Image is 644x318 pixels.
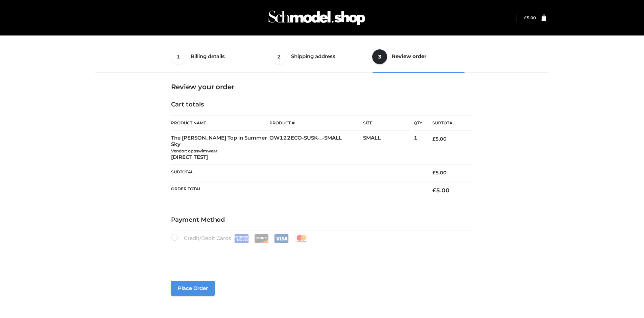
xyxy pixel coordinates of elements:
img: Schmodel Admin 964 [266,4,367,31]
td: SMALL [363,131,414,165]
span: £ [432,187,436,194]
label: Credit/Debit Cards [171,234,309,243]
th: Qty [414,115,422,131]
span: £ [432,136,435,142]
a: £5.00 [524,15,536,20]
bdi: 5.00 [432,187,450,194]
bdi: 5.00 [432,136,447,142]
span: £ [432,170,435,176]
th: Size [363,116,410,131]
th: Order Total [171,181,423,199]
td: 1 [414,131,422,165]
th: Product Name [171,115,270,131]
th: Product # [269,115,363,131]
th: Subtotal [422,116,473,131]
iframe: Secure payment input frame [170,242,472,266]
span: £ [524,15,527,20]
img: Amex [234,234,249,243]
img: Visa [274,234,289,243]
img: Discover [254,234,269,243]
bdi: 5.00 [432,170,447,176]
button: Place order [171,281,215,296]
small: Vendor: oppswimwear [171,148,217,153]
td: OW122ECO-SUSK-_-SMALL [269,131,363,165]
th: Subtotal [171,165,423,181]
h4: Payment Method [171,216,473,224]
h4: Cart totals [171,101,473,108]
img: Mastercard [294,234,309,243]
td: The [PERSON_NAME] Top in Summer Sky [DIRECT TEST] [171,131,270,165]
h3: Review your order [171,83,473,91]
bdi: 5.00 [524,15,536,20]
